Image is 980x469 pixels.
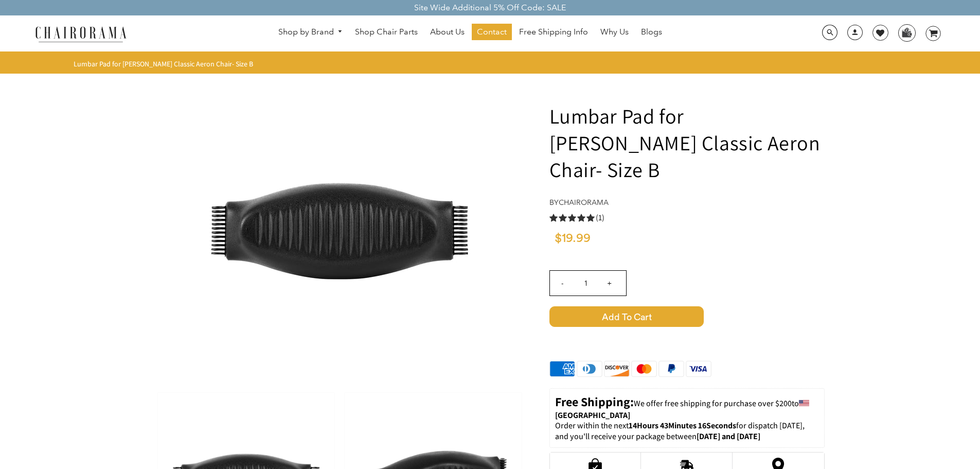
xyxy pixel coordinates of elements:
[74,59,253,68] span: Lumbar Pad for [PERSON_NAME] Classic Aeron Chair- Size B
[29,25,132,43] img: chairorama
[600,27,629,38] span: Why Us
[549,102,825,183] h1: Lumbar Pad for [PERSON_NAME] Classic Aeron Chair- Size B
[641,27,662,38] span: Blogs
[74,59,257,68] nav: breadcrumbs
[514,24,593,40] a: Free Shipping Info
[549,306,825,327] button: Add to Cart
[549,198,825,207] h4: by
[555,394,819,421] p: to
[355,27,418,38] span: Shop Chair Parts
[555,410,630,421] strong: [GEOGRAPHIC_DATA]
[697,431,760,442] strong: [DATE] and [DATE]
[430,27,465,38] span: About Us
[555,232,591,245] span: $19.99
[185,225,494,236] a: Lumbar Pad for Herman Miller Classic Aeron Chair- Size B - chairorama
[899,25,915,40] img: WhatsApp_Image_2024-07-12_at_16.23.01.webp
[519,27,588,38] span: Free Shipping Info
[185,77,494,386] img: Lumbar Pad for Herman Miller Classic Aeron Chair- Size B - chairorama
[176,24,764,43] nav: DesktopNavigation
[597,271,622,296] input: +
[559,198,609,207] a: chairorama
[549,306,704,327] span: Add to Cart
[425,24,470,40] a: About Us
[550,271,575,296] input: -
[273,24,348,40] a: Shop by Brand
[636,24,667,40] a: Blogs
[555,393,634,410] strong: Free Shipping:
[596,213,604,223] span: (1)
[549,212,825,223] a: 5.0 rating (1 votes)
[472,24,512,40] a: Contact
[634,398,792,409] span: We offer free shipping for purchase over $200
[477,27,507,38] span: Contact
[629,420,736,431] span: 14Hours 43Minutes 16Seconds
[595,24,634,40] a: Why Us
[350,24,423,40] a: Shop Chair Parts
[555,421,819,442] p: Order within the next for dispatch [DATE], and you'll receive your package between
